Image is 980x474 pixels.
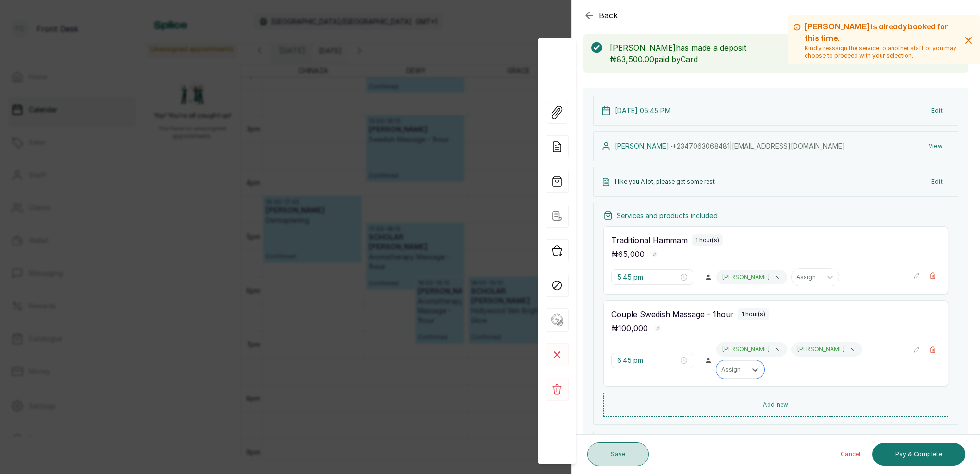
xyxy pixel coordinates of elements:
button: Cancel [833,443,868,466]
p: [PERSON_NAME] [722,346,769,353]
p: [PERSON_NAME] [797,346,844,353]
span: +234 7063068481 | [EMAIL_ADDRESS][DOMAIN_NAME] [672,142,845,150]
button: Edit [924,102,950,119]
span: 100,000 [618,323,648,333]
input: Select time [617,355,679,366]
input: Select time [617,272,679,282]
p: I like you A lot, please get some rest [615,178,715,186]
button: Pay & Complete [872,443,965,466]
p: Traditional Hammam [611,234,688,246]
p: Kindly reassign the service to another staff or you may choose to proceed with your selection. [805,44,959,60]
span: 65,000 [618,249,645,259]
p: ₦ [611,322,648,334]
p: Couple Swedish Massage - 1hour [611,308,734,320]
p: [PERSON_NAME] [722,273,769,281]
button: Add new [603,393,948,417]
button: Edit [924,173,950,191]
p: 1 hour(s) [695,236,719,244]
p: ₦83,500.00 paid by Card [610,53,960,65]
button: View [921,138,950,155]
p: [PERSON_NAME] has made a deposit [610,42,960,53]
p: Services and products included [617,211,718,220]
h2: [PERSON_NAME] is already booked for this time. [805,21,959,44]
p: ₦ [611,248,645,260]
p: 1 hour(s) [742,310,765,318]
p: [PERSON_NAME] · [615,141,845,151]
button: Save [587,442,649,466]
p: [DATE] 05:45 PM [615,106,670,115]
span: Back [599,10,618,21]
button: Back [583,10,618,21]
